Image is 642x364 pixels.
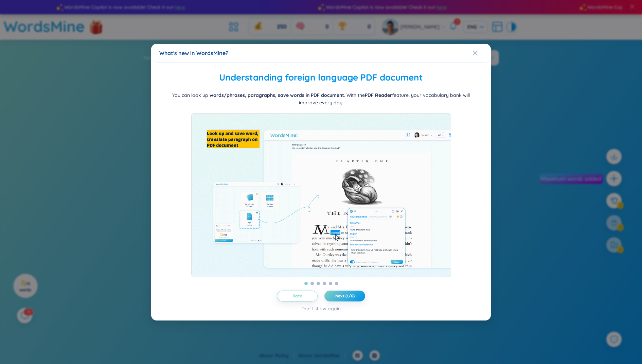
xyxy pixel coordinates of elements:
div: Domain: [DOMAIN_NAME] [18,18,75,23]
button: Back [277,290,318,301]
img: tab_keywords_by_traffic_grey.svg [68,39,73,45]
button: 1 [304,281,308,285]
span: Back [292,293,302,298]
button: 4 [323,281,326,285]
span: Next (1/6) [335,293,355,298]
span: You can look up . With the feature, your vocabulary bank will improve every day. [172,92,470,105]
img: tab_domain_overview_orange.svg [18,39,24,45]
div: Keywords by Traffic [75,40,114,45]
button: 6 [335,281,338,285]
button: 2 [310,281,314,285]
div: v 4.0.25 [19,11,33,16]
button: 3 [317,281,320,285]
button: Next (1/6) [324,290,365,301]
div: What's new in WordsMine? [159,49,483,57]
div: Don't show again [301,305,341,312]
div: Domain Overview [26,40,61,45]
button: 5 [329,281,332,285]
b: PDF Reader [365,92,392,98]
img: website_grey.svg [11,18,16,23]
img: logo_orange.svg [11,11,16,16]
button: Close [472,44,491,62]
h2: Understanding foreign language PDF document [159,71,483,85]
b: words/phrases, paragraphs, save words in PDF document [210,92,344,98]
